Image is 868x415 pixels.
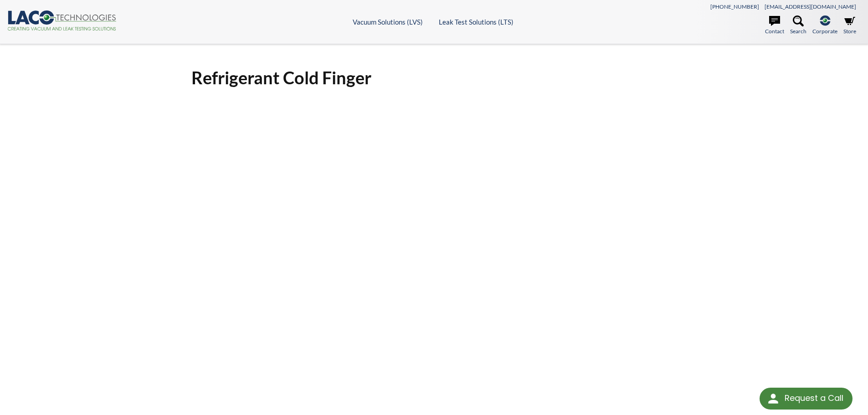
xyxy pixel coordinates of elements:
a: Leak Test Solutions (LTS) [439,18,514,26]
h1: Refrigerant Cold Finger [191,67,677,89]
img: round button [766,391,781,406]
a: Contact [765,15,784,36]
a: Store [843,15,856,36]
a: Search [790,15,806,36]
a: [PHONE_NUMBER] [710,3,759,10]
span: Corporate [812,27,837,36]
a: [EMAIL_ADDRESS][DOMAIN_NAME] [765,3,856,10]
div: Request a Call [760,388,853,410]
a: Vacuum Solutions (LVS) [353,18,423,26]
div: Request a Call [785,388,843,409]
